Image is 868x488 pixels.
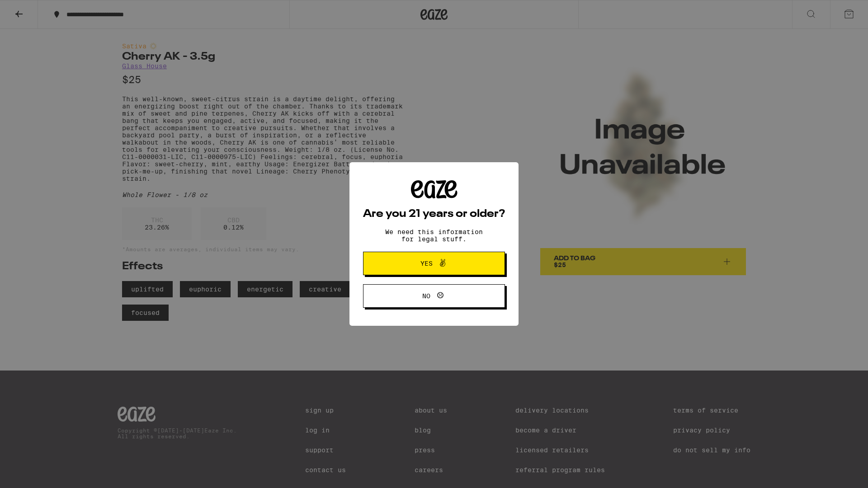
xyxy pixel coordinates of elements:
button: No [363,284,505,308]
iframe: Opens a widget where you can find more information [811,461,859,483]
p: We need this information for legal stuff. [377,228,491,243]
span: No [422,293,430,299]
button: Yes [363,252,505,275]
h2: Are you 21 years or older? [363,209,505,220]
span: Yes [420,260,433,267]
